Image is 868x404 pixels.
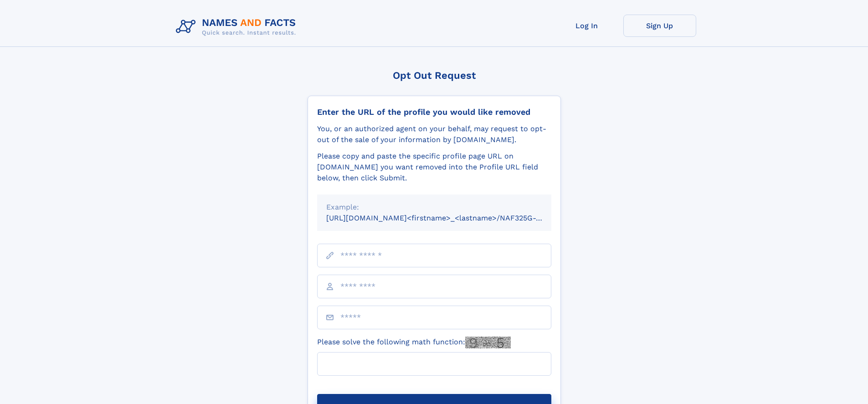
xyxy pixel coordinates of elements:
[317,337,511,348] label: Please solve the following math function:
[308,70,561,81] div: Opt Out Request
[317,151,551,184] div: Please copy and paste the specific profile page URL on [DOMAIN_NAME] you want removed into the Pr...
[550,15,623,37] a: Log In
[623,15,696,37] a: Sign Up
[317,123,551,145] div: You, or an authorized agent on your behalf, may request to opt-out of the sale of your informatio...
[172,15,303,39] img: Logo Names and Facts
[317,107,551,117] div: Enter the URL of the profile you would like removed
[326,214,569,222] small: [URL][DOMAIN_NAME]<firstname>_<lastname>/NAF325G-xxxxxxxx
[326,202,542,213] div: Example:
